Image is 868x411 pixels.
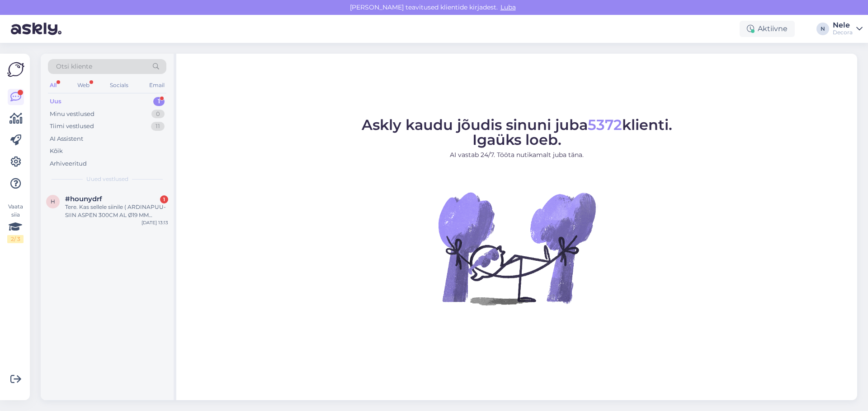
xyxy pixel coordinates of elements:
[7,61,24,78] img: Askly Logo
[816,23,829,35] div: N
[50,122,94,131] div: Tiimi vestlused
[588,116,622,134] span: 5372
[56,62,92,71] span: Otsi kliente
[50,134,83,143] div: AI Assistent
[498,3,519,11] span: Luba
[86,175,128,183] span: Uued vestlused
[65,195,102,203] span: #hounydrf
[740,21,795,37] div: Aktiivne
[435,167,598,329] img: No Chat active
[833,22,853,29] div: Nele
[7,203,24,243] div: Vaata siia
[65,203,168,219] div: Tere. Kas sellele siinile ( ARDINAPUU-SIIN ASPEN 300CM AL Ø19 MM ANTIIKKULD )on vaja veel midagi ...
[151,110,165,119] div: 0
[160,195,168,203] div: 1
[48,79,58,91] div: All
[833,29,853,36] div: Decora
[151,122,165,131] div: 11
[75,79,91,91] div: Web
[50,110,94,119] div: Minu vestlused
[108,79,130,91] div: Socials
[153,97,165,106] div: 1
[50,147,63,156] div: Kõik
[142,219,168,226] div: [DATE] 13:13
[51,198,55,205] span: h
[7,235,24,243] div: 2 / 3
[50,159,87,168] div: Arhiveeritud
[147,79,166,91] div: Email
[833,22,863,36] a: NeleDecora
[50,97,61,106] div: Uus
[362,116,672,148] span: Askly kaudu jõudis sinuni juba klienti. Igaüks loeb.
[362,150,672,160] p: AI vastab 24/7. Tööta nutikamalt juba täna.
